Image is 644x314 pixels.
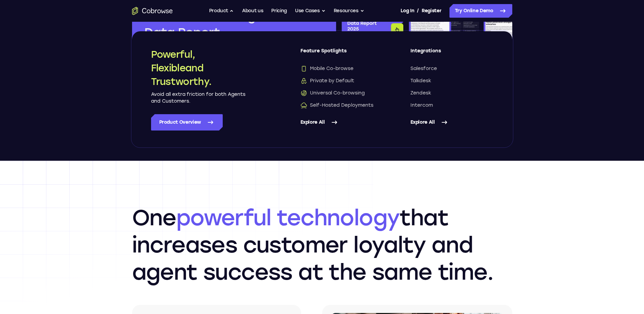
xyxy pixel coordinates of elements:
[410,77,431,84] span: Talkdesk
[300,90,307,97] img: Universal Co-browsing
[132,204,512,286] h2: One that increases customer loyalty and agent success at the same time.
[300,114,383,130] a: Explore All
[151,48,246,88] h2: Powerful, Flexible and Trustworthy.
[209,4,234,18] button: Product
[334,4,364,18] button: Resources
[132,7,173,15] a: Go to the home page
[410,65,493,72] a: Salesforce
[300,90,383,97] a: Universal Co-browsingUniversal Co-browsing
[300,102,383,109] a: Self-Hosted DeploymentsSelf-Hosted Deployments
[271,4,287,18] a: Pricing
[410,90,493,97] a: Zendesk
[300,48,383,60] span: Feature Spotlights
[410,90,431,97] span: Zendesk
[410,77,493,84] a: Talkdesk
[151,114,223,130] a: Product Overview
[417,7,419,15] span: /
[300,90,365,97] span: Universal Co-browsing
[410,65,437,72] span: Salesforce
[401,4,414,18] a: Log In
[410,102,433,109] span: Intercom
[300,65,383,72] a: Mobile Co-browseMobile Co-browse
[300,102,373,109] span: Self-Hosted Deployments
[151,91,246,105] p: Avoid all extra friction for both Agents and Customers.
[242,4,263,18] a: About us
[410,102,493,109] a: Intercom
[449,4,512,18] a: Try Online Demo
[176,205,400,231] span: powerful technology
[422,4,441,18] a: Register
[300,77,383,84] a: Private by DefaultPrivate by Default
[300,65,353,72] span: Mobile Co-browse
[300,65,307,72] img: Mobile Co-browse
[300,77,354,84] span: Private by Default
[295,4,326,18] button: Use Cases
[410,48,493,60] span: Integrations
[300,102,307,109] img: Self-Hosted Deployments
[144,8,310,41] h2: 2025 Co-browsing Market Data Report
[300,77,307,84] img: Private by Default
[410,114,493,130] a: Explore All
